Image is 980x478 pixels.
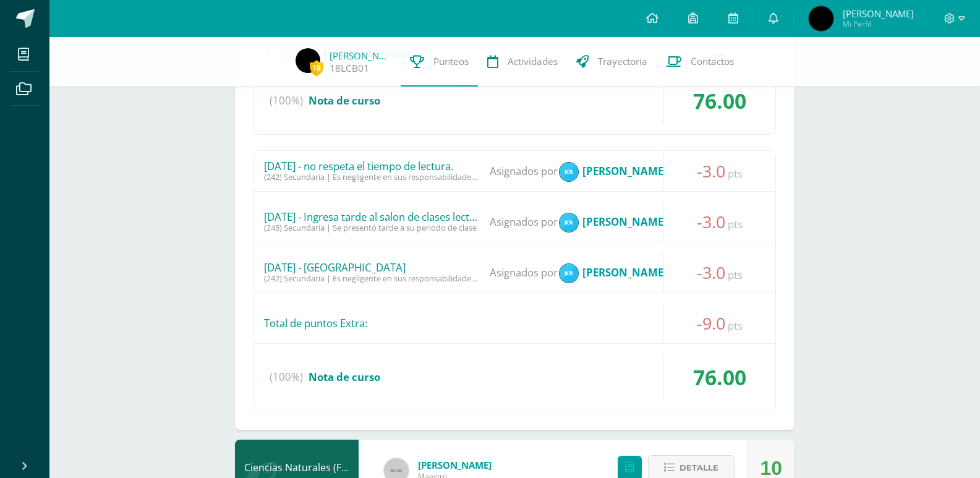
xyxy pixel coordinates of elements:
span: -9.0 [697,312,725,335]
span: . [558,252,670,292]
span: pts [728,268,743,282]
span: 76.00 [693,87,746,115]
div: (242) Secundaria | Es negligente en sus responsabilidades como alumno Salesiano (-3.0pts) [264,173,480,182]
img: 2f046f4523e7552fc62f74ed53b3d6b1.png [296,48,320,73]
a: Trayectoria [567,37,657,87]
span: . [558,151,670,191]
span: Actividades [508,55,558,68]
img: be13f67023aa944e3e6963fba8af65d1.png [560,213,578,232]
div: 01/09/2025 - Lenguaje [264,262,480,274]
span: [PERSON_NAME] [418,459,492,471]
strong: [PERSON_NAME] [582,215,667,229]
div: (242) Secundaria | Es negligente en sus responsabilidades como alumno Salesiano (-3.0pts) [264,274,480,283]
span: Asignados por [490,202,558,242]
img: 2f046f4523e7552fc62f74ed53b3d6b1.png [809,6,833,31]
strong: [PERSON_NAME] [582,164,667,178]
span: (100%) [270,77,303,124]
strong: [PERSON_NAME] [582,265,667,280]
span: [PERSON_NAME] [843,7,914,20]
span: Nota de curso [309,93,380,108]
img: be13f67023aa944e3e6963fba8af65d1.png [560,163,578,181]
div: (245) Secundaria | Se presentó tarde a su periodo de clase (-3.0pts) [264,223,480,233]
span: . [558,202,670,242]
a: [PERSON_NAME] [330,49,391,62]
span: Mi Perfil [843,19,914,29]
span: pts [728,318,743,333]
div: Total de puntos Extra: [254,303,775,343]
span: Contactos [691,55,734,68]
a: Contactos [657,37,743,87]
span: Asignados por [490,252,558,292]
span: Nota de curso [309,370,380,384]
span: pts [728,217,743,231]
span: pts [728,166,743,181]
div: 27/08/2025 - Ingresa tarde al salon de clases lectura [264,211,480,223]
span: -3.0 [697,261,725,284]
span: 76.00 [693,363,746,391]
span: 18 [310,60,323,75]
a: Punteos [401,37,478,87]
span: -3.0 [697,210,725,233]
a: 18LCB01 [330,62,369,75]
span: Trayectoria [598,55,647,68]
span: -3.0 [697,160,725,182]
span: Punteos [433,55,469,68]
img: be13f67023aa944e3e6963fba8af65d1.png [560,264,578,283]
div: 13/08/2025 - no respeta el tiempo de lectura. [264,160,480,173]
span: (100%) [270,354,303,401]
a: Actividades [478,37,567,87]
span: Asignados por [490,151,558,191]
